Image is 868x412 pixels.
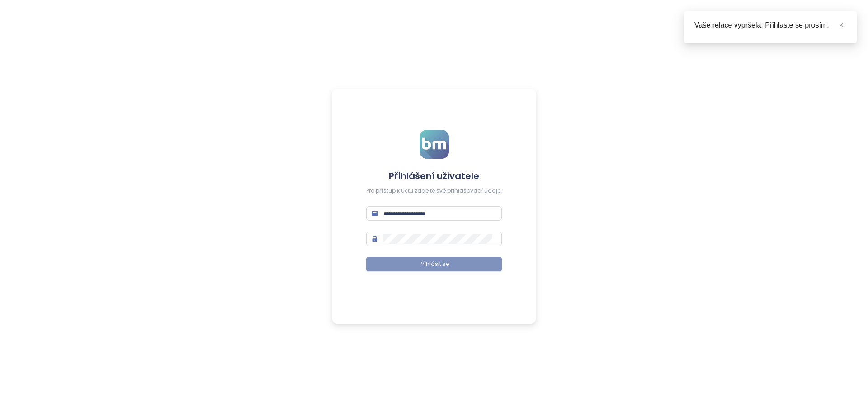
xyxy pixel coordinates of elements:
span: Přihlásit se [420,260,449,269]
img: logo [420,130,449,159]
div: Vaše relace vypršela. Přihlaste se prosím. [694,20,846,31]
button: Přihlásit se [366,257,502,271]
h4: Přihlášení uživatele [366,170,502,182]
div: Pro přístup k účtu zadejte své přihlašovací údaje. [366,187,502,195]
span: mail [372,210,378,217]
span: close [838,22,844,28]
span: lock [372,236,378,242]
